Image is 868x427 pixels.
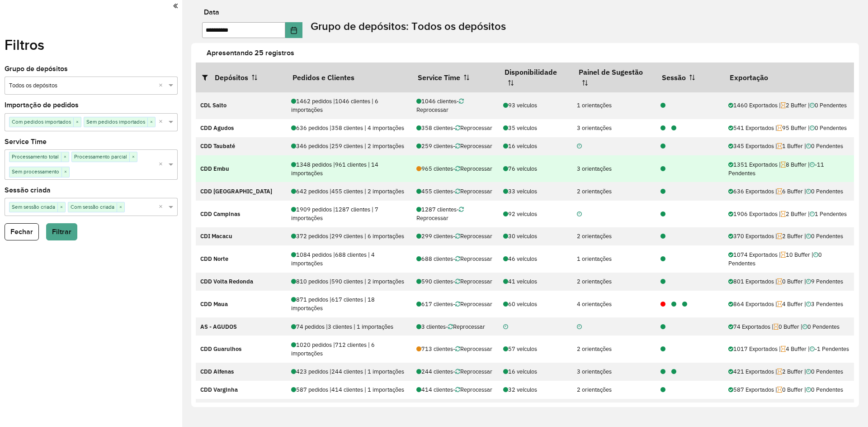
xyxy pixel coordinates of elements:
[577,144,582,149] i: Não realizada
[416,165,453,173] span: 965 clientes
[159,117,166,127] span: Clear all
[73,118,81,127] span: ×
[723,62,854,92] th: Exportação
[660,324,665,330] i: 1257800 - 74 pedidos
[291,142,407,150] div: 346 pedidos | 259 clientes | 2 importações
[200,255,228,263] strong: CDD Norte
[656,62,723,92] th: Sessão
[728,322,849,331] div: 74 Exportados | 0 Buffer |
[285,22,302,38] button: Choose Date
[411,62,498,92] th: Service Time
[577,324,582,330] i: Não realizada
[810,345,849,353] span: -1 Pendentes
[84,117,147,126] span: Sem pedidos importados
[660,302,665,307] i: - 0 pedidos
[453,165,492,173] span: - Reprocessar
[503,101,567,110] div: 93 veículos
[660,256,665,262] i: 1257751 - 1084 pedidos
[577,277,651,286] div: 2 orientações
[291,367,407,376] div: 423 pedidos | 244 clientes | 1 importações
[806,187,843,195] span: 0 Pendentes
[311,18,506,34] label: Grupo de depósitos: Todos os depósitos
[577,254,651,263] div: 1 orientações
[453,345,492,353] span: - Reprocessar
[159,202,166,212] span: Clear all
[577,187,651,196] div: 2 orientações
[728,232,849,240] div: 370 Exportados | 2 Buffer |
[503,187,567,196] div: 33 veículos
[503,300,567,308] div: 60 veículos
[806,300,843,308] span: 3 Pendentes
[728,124,849,132] div: 541 Exportados | 95 Buffer |
[806,232,843,240] span: 0 Pendentes
[416,300,453,308] span: 617 clientes
[660,166,665,172] i: 1257530 - 1352 pedidos
[503,324,508,330] i: Não realizada
[453,255,492,263] span: - Reprocessar
[453,368,492,375] span: - Reprocessar
[416,386,453,393] span: 414 clientes
[200,386,238,393] strong: CDD Varginha
[291,205,407,222] div: 1909 pedidos | 1287 clientes | 7 importações
[72,152,129,161] span: Processamento parcial
[416,97,464,114] span: - Reprocessar
[572,62,656,92] th: Painel de Sugestão
[503,142,567,150] div: 16 veículos
[660,103,665,109] i: 1257671 - 1462 pedidos
[728,300,849,308] div: 864 Exportados | 4 Buffer |
[728,250,849,268] div: 1074 Exportados | 10 Buffer |
[416,206,464,222] span: - Reprocessar
[453,300,492,308] span: - Reprocessar
[728,142,849,150] div: 345 Exportados | 1 Buffer |
[577,124,651,132] div: 3 orientações
[671,369,676,375] i: 1257630 - 423 pedidos
[660,387,665,393] i: 1257657 - 587 pedidos
[453,278,492,285] span: - Reprocessar
[728,251,822,267] span: 0 Pendentes
[291,97,407,114] div: 1462 pedidos | 1046 clientes | 6 importações
[416,187,453,195] span: 455 clientes
[291,277,407,286] div: 810 pedidos | 590 clientes | 2 importações
[503,277,567,286] div: 41 veículos
[9,202,57,211] span: Sem sessão criada
[728,101,849,110] div: 1460 Exportados | 2 Buffer |
[200,368,234,375] strong: CDD Alfenas
[728,161,824,177] span: -11 Pendentes
[416,323,446,331] span: 3 clientes
[806,368,843,375] span: 0 Pendentes
[200,101,226,109] strong: CDL Salto
[806,142,843,150] span: 0 Pendentes
[204,7,219,18] label: Data
[728,367,849,376] div: 421 Exportados | 2 Buffer |
[200,300,228,308] strong: CDD Maua
[503,367,567,376] div: 16 veículos
[577,101,651,110] div: 1 orientações
[806,386,843,393] span: 0 Pendentes
[200,278,253,285] strong: CDD Volta Redonda
[660,279,665,285] i: 1257685 - 801 pedidos
[291,295,407,312] div: 871 pedidos | 617 clientes | 18 importações
[453,187,492,195] span: - Reprocessar
[503,210,567,218] div: 92 veículos
[200,323,237,331] strong: AS - AGUDOS
[416,255,453,263] span: 688 clientes
[159,81,166,91] span: Clear all
[416,142,453,150] span: 259 clientes
[416,232,453,240] span: 299 clientes
[682,302,687,307] i: 1257677 - 862 pedidos
[453,124,492,132] span: - Reprocessar
[5,185,51,196] label: Sessão criada
[499,62,572,92] th: Disponibilidade
[728,277,849,286] div: 801 Exportados | 0 Buffer |
[129,153,137,162] span: ×
[660,189,665,195] i: 1257749 - 642 pedidos
[671,125,676,131] i: 1257893 - 95 pedidos
[728,385,849,394] div: 587 Exportados | 0 Buffer |
[200,345,241,353] strong: CDD Guarulhos
[291,124,407,132] div: 636 pedidos | 358 clientes | 4 importações
[446,323,485,331] span: - Reprocessar
[810,101,847,109] span: 0 Pendentes
[416,206,457,213] span: 1287 clientes
[5,100,79,110] label: Importação de pedidos
[416,124,453,132] span: 358 clientes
